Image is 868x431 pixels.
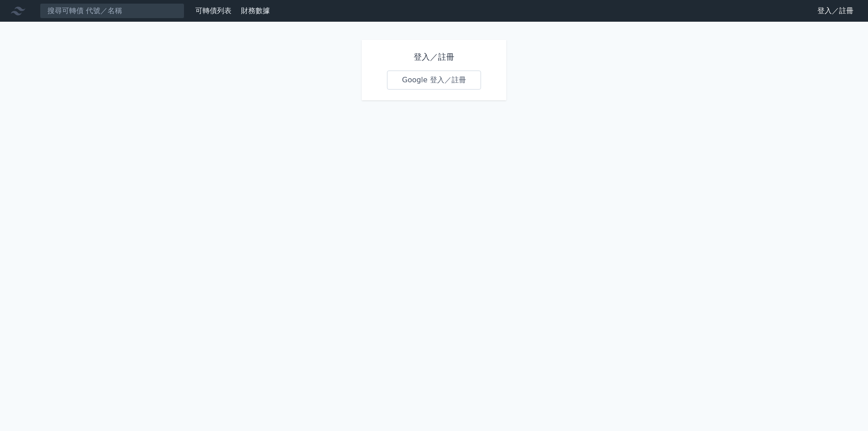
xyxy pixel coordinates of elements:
[195,6,231,15] a: 可轉債列表
[387,51,481,63] h1: 登入／註冊
[241,6,270,15] a: 財務數據
[40,3,184,19] input: 搜尋可轉債 代號／名稱
[387,71,481,90] a: Google 登入／註冊
[810,4,861,18] a: 登入／註冊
